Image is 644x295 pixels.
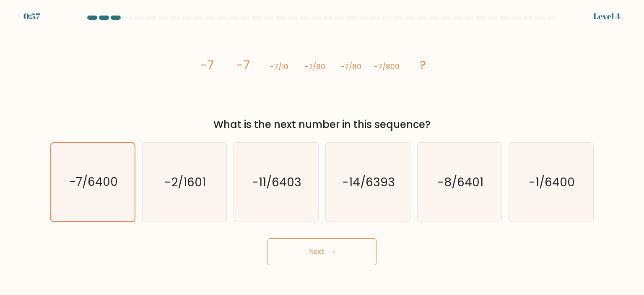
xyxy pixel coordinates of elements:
text: -14/6393 [342,174,395,191]
text: -1/6400 [529,174,575,191]
tspan: -7/800 [374,62,400,72]
tspan: -7 [236,57,250,73]
text: -2/1601 [164,174,206,191]
tspan: -7/10 [270,62,288,72]
div: What is the next number in this sequence? [55,117,589,132]
button: Next [267,238,377,265]
text: -7/6400 [69,174,118,191]
tspan: -7/80 [340,62,361,72]
div: 0:57 [23,10,40,23]
tspan: ? [420,57,426,73]
text: -8/6401 [437,174,483,191]
text: -11/6403 [252,174,302,191]
tspan: -7/80 [304,62,325,72]
tspan: -7 [200,57,214,73]
div: Level 4 [593,10,621,23]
